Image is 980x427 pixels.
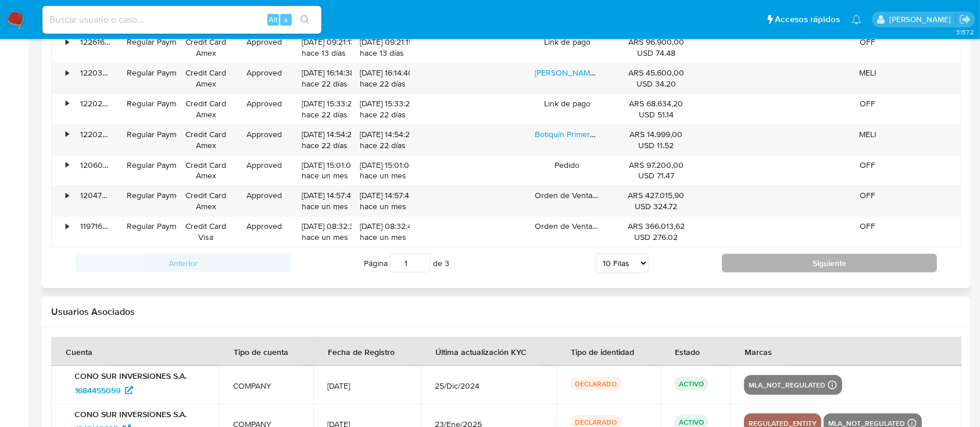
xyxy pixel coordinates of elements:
span: Alt [269,14,278,25]
button: search-icon [293,12,317,28]
p: leandro.caroprese@mercadolibre.com [889,14,955,25]
span: 3.157.2 [956,27,974,37]
input: Buscar usuario o caso... [42,12,321,27]
h2: Usuarios Asociados [51,306,961,318]
span: Accesos rápidos [775,13,840,26]
span: s [284,14,288,25]
a: Salir [959,13,971,26]
a: Notificaciones [852,15,861,24]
